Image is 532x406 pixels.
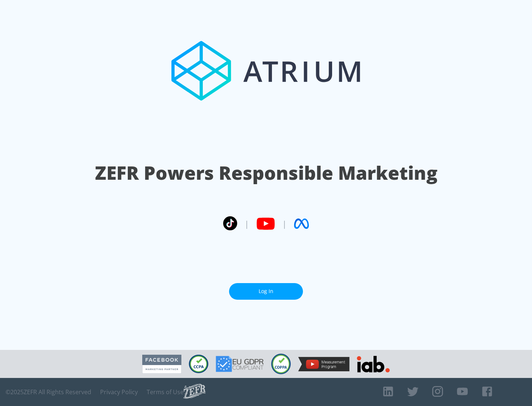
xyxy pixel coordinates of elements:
a: Privacy Policy [100,388,138,396]
img: COPPA Compliant [271,354,291,374]
a: Terms of Use [147,388,184,396]
img: YouTube Measurement Program [298,357,349,371]
img: CCPA Compliant [189,355,208,373]
img: IAB [357,356,390,372]
a: Log In [229,283,303,300]
span: © 2025 ZEFR All Rights Reserved [6,388,91,396]
h1: ZEFR Powers Responsible Marketing [95,160,437,186]
img: Facebook Marketing Partner [142,355,181,374]
span: | [282,218,287,229]
img: GDPR Compliant [216,356,264,372]
span: | [245,218,249,229]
